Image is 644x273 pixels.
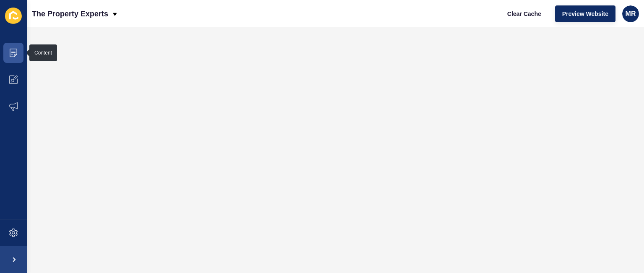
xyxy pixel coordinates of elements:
[626,10,636,18] span: MR
[500,5,548,22] button: Clear Cache
[34,49,52,56] div: Content
[562,10,608,18] span: Preview Website
[32,3,108,24] p: The Property Experts
[555,5,615,22] button: Preview Website
[507,10,541,18] span: Clear Cache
